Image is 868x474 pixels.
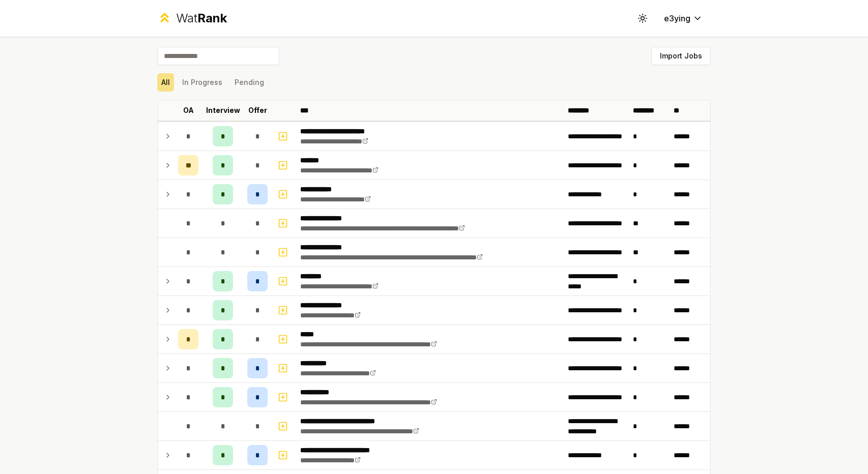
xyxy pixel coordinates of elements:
[157,73,174,92] button: All
[664,12,690,24] span: e3ying
[176,10,227,26] div: Wat
[651,47,711,65] button: Import Jobs
[197,11,227,25] span: Rank
[230,73,268,92] button: Pending
[183,105,194,115] p: OA
[656,9,711,27] button: e3ying
[248,105,267,115] p: Offer
[206,105,240,115] p: Interview
[157,10,227,26] a: WatRank
[178,73,226,92] button: In Progress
